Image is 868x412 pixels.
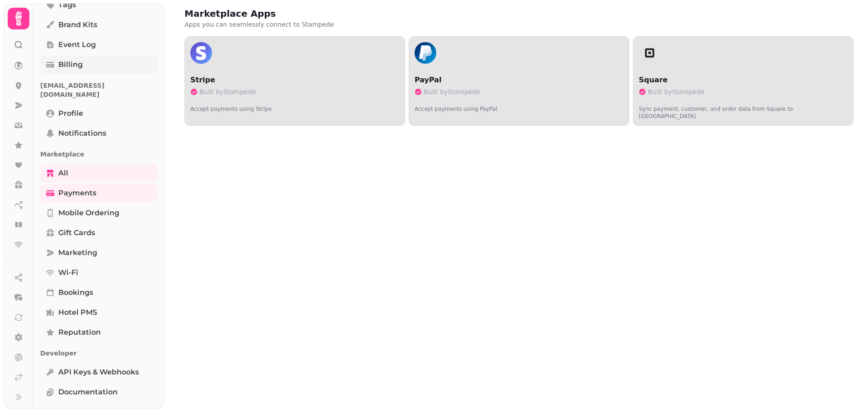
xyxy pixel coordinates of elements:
p: Apps you can seamlessly connect to Stampede [184,20,416,29]
a: Payments [40,184,157,202]
p: Marketplace [40,146,157,162]
p: Developer [40,345,157,361]
a: Notifications [40,124,157,142]
span: API keys & webhooks [58,367,139,378]
span: Payments [58,188,96,199]
img: Square favicon [639,42,660,64]
a: Billing [40,56,157,74]
span: Hotel PMS [58,307,97,318]
span: Reputation [58,327,101,338]
span: Wi-Fi [58,267,78,278]
span: Event log [58,39,96,50]
p: PayPal [415,75,623,85]
span: Bookings [58,287,93,298]
p: Square [639,75,848,85]
span: Built by Stampede [424,87,480,96]
img: Stripe favicon [190,42,212,64]
a: Event log [40,36,157,54]
p: Stripe [190,75,399,85]
a: API keys & webhooks [40,363,157,381]
h2: Marketplace Apps [184,7,358,20]
span: Documentation [58,387,118,398]
a: Brand Kits [40,16,157,34]
span: Gift cards [58,227,95,238]
p: Accept payments using Stripe [190,98,399,113]
a: Reputation [40,323,157,341]
a: Hotel PMS [40,303,157,322]
a: Wi-Fi [40,264,157,282]
span: Notifications [58,128,106,139]
a: Documentation [40,383,157,401]
a: Mobile ordering [40,204,157,222]
span: Billing [58,59,83,70]
a: All [40,164,157,182]
span: Mobile ordering [58,208,119,218]
span: Built by Stampede [199,87,256,96]
a: Profile [40,104,157,123]
button: Stripe faviconStripeBuilt byStampedeAccept payments using Stripe [184,36,405,126]
p: Accept payments using PayPal [415,98,623,113]
a: Marketing [40,244,157,262]
img: PayPal favicon [415,42,436,64]
p: [EMAIL_ADDRESS][DOMAIN_NAME] [40,77,157,103]
span: Profile [58,108,83,119]
span: Brand Kits [58,19,97,30]
span: Marketing [58,247,97,258]
a: Gift cards [40,224,157,242]
button: PayPal faviconPayPalBuilt byStampedeAccept payments using PayPal [409,36,629,126]
a: Bookings [40,284,157,302]
button: Square faviconSquareBuilt byStampedeSync payment, customer, and order data from Square to [GEOGRA... [633,36,854,126]
span: Built by Stampede [648,87,704,96]
span: All [58,168,68,179]
p: Sync payment, customer, and order data from Square to [GEOGRAPHIC_DATA] [639,98,848,120]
